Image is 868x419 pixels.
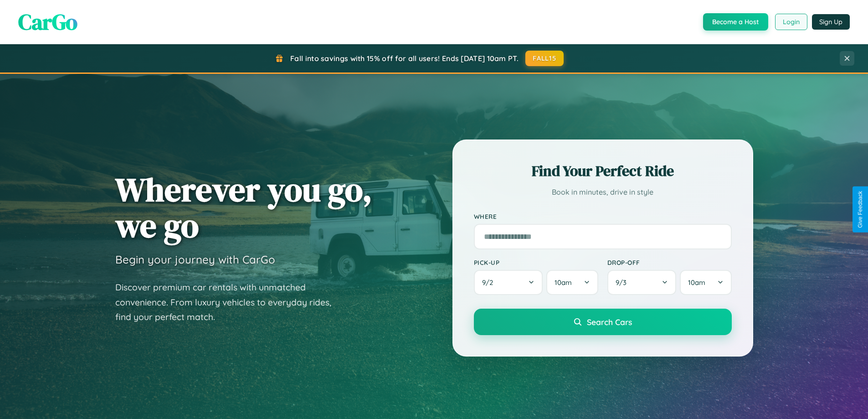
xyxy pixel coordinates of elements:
[546,270,598,295] button: 10am
[812,14,850,30] button: Sign Up
[775,14,807,30] button: Login
[555,278,572,287] span: 10am
[474,270,543,295] button: 9/2
[607,270,677,295] button: 9/3
[474,212,732,220] label: Where
[482,278,498,287] span: 9 / 2
[115,253,275,266] h3: Begin your journey with CarGo
[115,280,343,325] p: Discover premium car rentals with unmatched convenience. From luxury vehicles to everyday rides, ...
[688,278,705,287] span: 10am
[290,54,519,63] span: Fall into savings with 15% off for all users! Ends [DATE] 10am PT.
[18,7,77,37] span: CarGo
[474,186,732,199] p: Book in minutes, drive in style
[616,278,631,287] span: 9 / 3
[703,13,768,31] button: Become a Host
[474,161,732,181] h2: Find Your Perfect Ride
[474,309,732,335] button: Search Cars
[525,51,564,66] button: FALL15
[474,259,598,266] label: Pick-up
[857,191,863,228] div: Give Feedback
[680,270,731,295] button: 10am
[115,171,372,243] h1: Wherever you go, we go
[607,259,732,266] label: Drop-off
[587,317,632,327] span: Search Cars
